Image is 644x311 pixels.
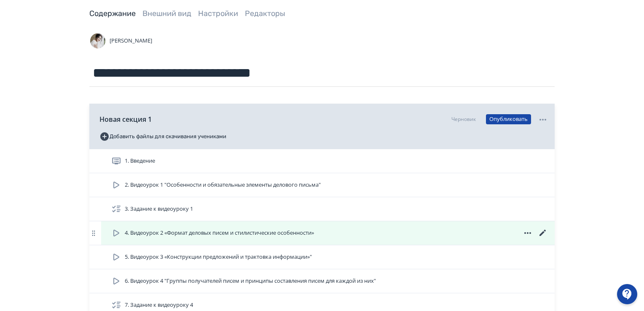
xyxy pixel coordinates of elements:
a: Настройки [198,9,238,18]
span: 4. Видеоурок 2 «Формат деловых писем и стилистические особенности» [125,229,314,237]
span: 5. Видеоурок 3 «Конструкции предложений и трактовка информации»" [125,253,312,261]
div: 4. Видеоурок 2 «Формат деловых писем и стилистические особенности» [89,221,555,245]
a: Содержание [89,9,136,18]
span: [PERSON_NAME] [110,37,152,45]
a: Редакторы [245,9,285,18]
div: Черновик [451,115,476,123]
span: 7. Задание к видеоуроку 4 [125,301,193,309]
div: 3. Задание к видеоуроку 1 [89,197,555,221]
span: 3. Задание к видеоуроку 1 [125,205,193,213]
img: Avatar [89,32,106,49]
div: 1. Введение [89,149,555,173]
div: 2. Видеоурок 1 "Особенности и обязательные элементы делового письма" [89,173,555,197]
button: Добавить файлы для скачивания учениками [99,130,226,143]
span: 6. Видеоурок 4 "Группы получателей писем и принципы составления писем для каждой из них" [125,277,376,285]
div: 6. Видеоурок 4 "Группы получателей писем и принципы составления писем для каждой из них" [89,269,555,293]
span: 2. Видеоурок 1 "Особенности и обязательные элементы делового письма" [125,181,321,189]
a: Внешний вид [142,9,191,18]
div: 5. Видеоурок 3 «Конструкции предложений и трактовка информации»" [89,245,555,269]
span: 1. Введение [125,157,155,165]
button: Опубликовать [486,114,531,124]
span: Новая секция 1 [99,114,152,124]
